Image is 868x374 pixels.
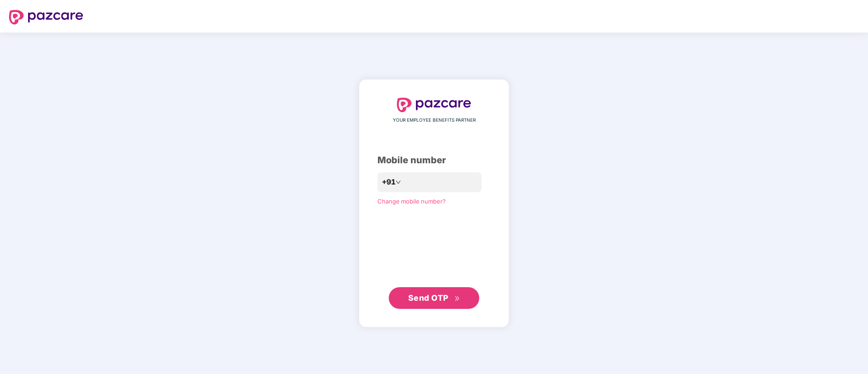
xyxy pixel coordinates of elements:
[393,117,476,124] span: YOUR EMPLOYEE BENEFITS PARTNER
[389,287,479,309] button: Send OTPdouble-right
[454,296,460,302] span: double-right
[377,198,446,205] a: Change mobile number?
[397,98,471,112] img: logo
[377,153,491,167] div: Mobile number
[382,176,396,188] span: +91
[9,10,83,24] img: logo
[408,293,448,303] span: Send OTP
[396,180,401,185] span: down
